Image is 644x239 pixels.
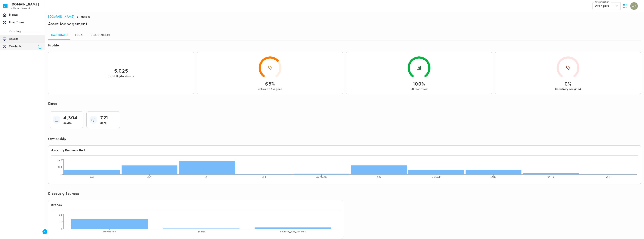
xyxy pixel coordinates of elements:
[316,176,327,178] tspan: AGMCAC
[71,31,88,40] a: I.DE.A.
[280,231,306,233] tspan: route53_dns_records
[90,171,94,173] text: 492
[629,1,639,11] button: User
[432,176,441,178] tspan: Default
[491,170,496,173] text: 508
[7,30,23,33] p: Catalog
[630,2,638,10] img: Wei Xiong Lee
[491,176,497,178] tspan: LAND
[147,168,152,171] text: 963
[60,228,62,231] tspan: 0
[59,221,62,223] tspan: 3K
[197,231,205,233] tspan: qualys
[90,176,94,178] tspan: ACI
[114,68,128,75] p: 5,025
[413,81,425,88] p: 100%
[48,15,74,18] a: [DOMAIN_NAME]
[377,168,381,171] text: 968
[593,2,621,10] div: Avengers
[88,31,113,40] a: Cloud Assets
[60,174,62,176] tspan: 0
[3,4,8,8] img: invicta.io
[58,159,62,162] tspan: 1.6K
[48,102,57,106] h6: Kinds
[81,15,90,19] p: assets
[9,13,42,17] p: Home
[100,121,117,125] p: data
[48,137,66,142] h6: Ownership
[262,176,266,178] tspan: AFI
[48,192,79,196] h6: Discovery Sources
[565,81,571,88] p: 0%
[100,115,108,121] p: 721
[48,15,641,19] nav: breadcrumb
[48,43,59,48] h6: Profile
[258,88,283,91] p: Criticality Assigned
[606,176,611,178] tspan: WPF
[103,231,116,233] tspan: crowdstrike
[410,88,428,91] p: BU Identified
[265,81,275,88] p: 68%
[59,214,62,216] tspan: 6K
[205,166,209,168] text: 1.5K
[63,115,78,121] p: 4,304
[11,7,30,9] span: by Human Managed
[51,149,638,152] h6: Asset by Business Unit
[9,21,42,24] p: Use Cases
[48,22,87,27] h5: Asset Management
[51,203,340,207] h6: Brands
[206,176,208,178] tspan: AF
[11,3,39,6] h6: [DOMAIN_NAME]
[595,1,609,4] label: Organization
[147,176,152,178] tspan: AEV
[48,31,71,40] a: Dashboard
[57,166,62,168] tspan: 800
[107,222,112,225] text: 4.1K
[555,88,581,91] p: Sensitivity Assigned
[9,37,42,41] p: Assets
[9,45,38,49] p: Controls
[108,75,134,78] p: Total Digital Assets
[63,121,80,125] p: device
[377,176,381,178] tspan: AIC
[547,176,554,178] tspan: UNITY
[434,171,438,173] text: 478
